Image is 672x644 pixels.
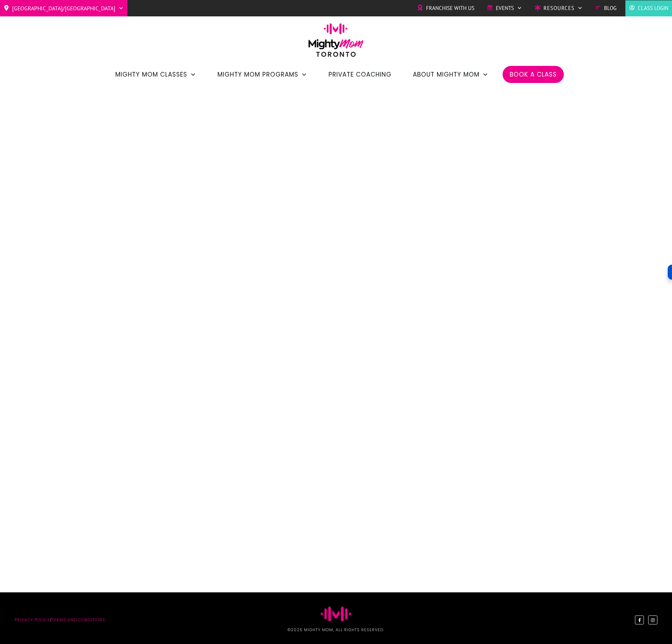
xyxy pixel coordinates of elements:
[115,68,196,80] a: Mighty Mom Classes
[15,617,50,623] a: Privacy policy
[629,3,668,14] a: Class Login
[544,3,574,14] span: Resources
[179,627,493,633] p: © , all rights reserved.
[329,68,392,80] a: Private Coaching
[604,3,616,14] span: Blog
[426,3,474,14] span: Franchise with Us
[595,3,616,14] a: Blog
[305,23,367,62] img: mightymom-logo-toronto
[217,68,307,80] a: Mighty Mom Programs
[496,3,514,14] span: Events
[535,3,583,14] a: Resources
[413,68,488,80] a: About Mighty Mom
[487,3,522,14] a: Events
[52,617,105,623] a: Terms and Conditions
[291,627,303,633] span: 2025
[217,68,298,80] span: Mighty Mom Programs
[115,68,187,80] span: Mighty Mom Classes
[12,2,115,14] span: [GEOGRAPHIC_DATA]/[GEOGRAPHIC_DATA]
[638,3,668,14] span: Class Login
[4,2,124,14] a: [GEOGRAPHIC_DATA]/[GEOGRAPHIC_DATA]
[417,3,474,14] a: Franchise with Us
[304,627,333,633] span: Mighty Mom
[321,607,351,621] img: Favicon Jessica Sennet Mighty Mom Prenatal Postpartum Mom & Baby Fitness Programs Toronto Ontario...
[413,68,479,80] span: About Mighty Mom
[510,68,557,80] a: Book a Class
[15,617,165,623] p: /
